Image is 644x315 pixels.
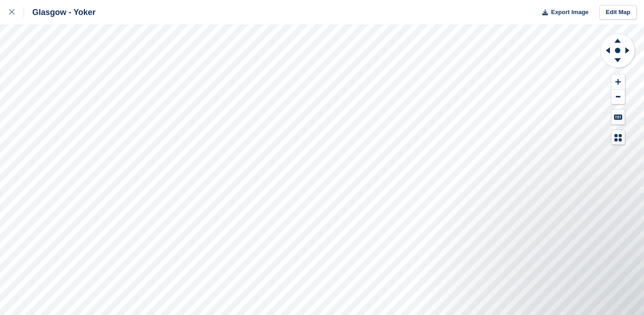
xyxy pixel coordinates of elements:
button: Keyboard Shortcuts [611,110,625,125]
a: Edit Map [599,5,637,20]
div: Glasgow - Yoker [24,7,95,18]
button: Zoom Out [611,90,625,105]
button: Export Image [537,5,589,20]
button: Zoom In [611,75,625,90]
button: Map Legend [611,130,625,145]
span: Export Image [551,8,588,17]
